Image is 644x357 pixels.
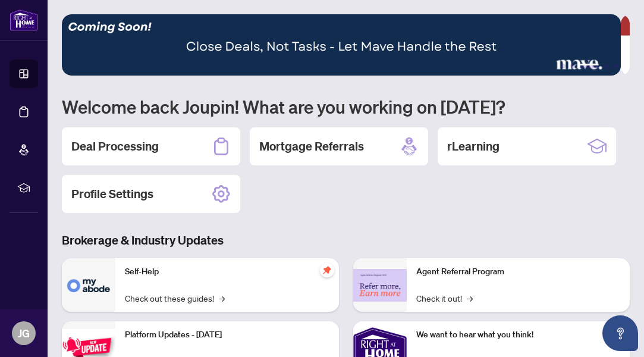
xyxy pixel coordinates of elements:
[62,14,621,76] img: Slide 2
[416,265,621,278] p: Agent Referral Program
[447,138,500,155] h2: rLearning
[467,292,473,305] span: →
[10,9,38,31] img: logo
[62,232,630,249] h3: Brokerage & Industry Updates
[320,263,334,277] span: pushpin
[561,64,566,68] button: 1
[125,292,225,305] a: Check out these guides!→
[353,269,407,302] img: Agent Referral Program
[613,64,618,68] button: 5
[219,292,225,305] span: →
[71,186,153,202] h2: Profile Settings
[71,138,159,155] h2: Deal Processing
[62,95,630,118] h1: Welcome back Joupin! What are you working on [DATE]?
[580,64,599,68] button: 3
[18,325,30,342] span: JG
[570,64,575,68] button: 2
[602,315,638,351] button: Open asap
[604,64,608,68] button: 4
[125,265,329,278] p: Self-Help
[62,258,115,312] img: Self-Help
[416,328,621,342] p: We want to hear what you think!
[416,292,473,305] a: Check it out!→
[125,328,329,342] p: Platform Updates - [DATE]
[259,138,364,155] h2: Mortgage Referrals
